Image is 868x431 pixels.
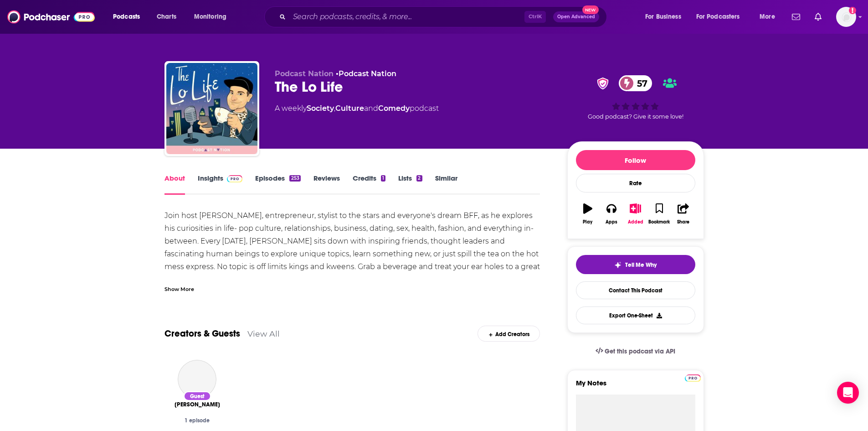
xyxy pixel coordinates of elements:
[313,174,340,195] a: Reviews
[364,104,378,113] span: and
[639,10,693,24] button: open menu
[273,6,616,27] div: Search podcasts, credits, & more...
[398,174,422,195] a: Lists2
[336,69,396,78] span: •
[753,10,786,24] button: open menu
[557,15,595,19] span: Open Advanced
[811,9,825,25] a: Show notifications dropdown
[645,10,681,23] span: For Business
[576,255,695,274] button: tell me why sparkleTell Me Why
[628,75,652,91] span: 57
[188,10,238,24] button: open menu
[600,197,623,230] button: Apps
[255,174,300,195] a: Episodes253
[677,219,689,225] div: Share
[113,10,140,23] span: Podcasts
[198,174,243,195] a: InsightsPodchaser Pro
[172,417,223,424] div: 1 episode
[582,5,599,14] span: New
[175,401,220,408] span: [PERSON_NAME]
[194,10,226,23] span: Monitoring
[335,104,364,113] a: Culture
[435,174,457,195] a: Similar
[836,7,856,27] span: Logged in as megcassidy
[671,197,695,230] button: Share
[606,219,617,225] div: Apps
[164,174,185,195] a: About
[164,209,540,286] div: Join host [PERSON_NAME], entrepreneur, stylist to the stars and everyone's dream BFF, as he explo...
[836,7,856,27] img: User Profile
[619,75,652,91] a: 57
[849,7,856,14] svg: Add a profile image
[184,391,211,401] div: Guest
[594,78,611,89] img: verified Badge
[690,10,753,24] button: open menu
[339,69,396,78] a: Podcast Nation
[524,11,546,23] span: Ctrl K
[685,374,701,382] img: Podchaser Pro
[247,329,280,338] a: View All
[175,401,220,408] a: Haley Fitzgerald
[289,175,300,182] div: 253
[576,379,695,395] label: My Notes
[378,104,410,113] a: Comedy
[836,7,856,27] button: Show profile menu
[588,113,683,120] span: Good podcast? Give it some love!
[588,340,683,363] a: Get this podcast via API
[275,103,439,114] div: A weekly podcast
[647,197,671,230] button: Bookmark
[275,69,334,78] span: Podcast Nation
[151,10,182,24] a: Charts
[478,326,540,342] div: Add Creators
[381,175,385,182] div: 1
[567,69,704,126] div: verified Badge57Good podcast? Give it some love!
[7,8,95,26] img: Podchaser - Follow, Share and Rate Podcasts
[553,11,599,22] button: Open AdvancedNew
[164,328,240,339] a: Creators & Guests
[157,10,176,23] span: Charts
[178,360,216,399] a: Haley Fitzgerald
[788,9,804,25] a: Show notifications dropdown
[334,104,335,113] span: ,
[576,306,695,324] button: Export One-Sheet
[576,197,600,230] button: Play
[227,175,243,182] img: Podchaser Pro
[107,10,152,24] button: open menu
[289,10,524,24] input: Search podcasts, credits, & more...
[760,10,775,23] span: More
[685,373,701,382] a: Pro website
[605,348,675,355] span: Get this podcast via API
[628,219,643,225] div: Added
[576,174,695,192] div: Rate
[623,197,647,230] button: Added
[625,261,657,269] span: Tell Me Why
[576,150,695,170] button: Follow
[353,174,385,195] a: Credits1
[576,281,695,299] a: Contact This Podcast
[166,63,257,154] img: The Lo Life
[837,382,859,404] div: Open Intercom Messenger
[614,261,621,269] img: tell me why sparkle
[583,219,592,225] div: Play
[416,175,422,182] div: 2
[696,10,740,23] span: For Podcasters
[648,219,670,225] div: Bookmark
[307,104,334,113] a: Society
